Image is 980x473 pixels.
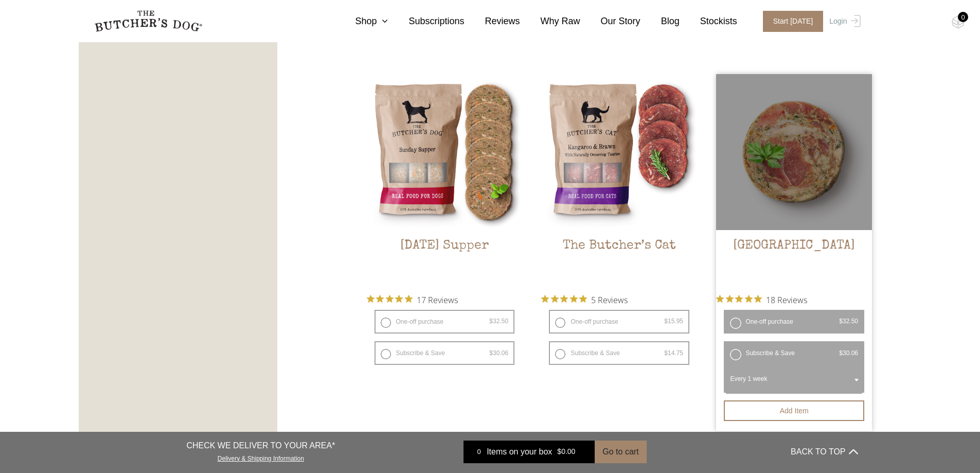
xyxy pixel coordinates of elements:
a: Subscriptions [388,14,464,28]
span: $ [839,318,843,325]
bdi: 32.50 [839,318,858,325]
a: Blog [640,14,680,28]
label: Subscribe & Save [549,341,689,365]
button: BACK TO TOP [791,440,858,464]
label: One-off purchase [375,310,515,334]
a: Shop [334,14,388,28]
img: Sunday Supper [367,74,523,230]
label: Subscribe & Save [724,341,864,365]
span: 18 Reviews [766,292,807,307]
span: $ [664,349,668,357]
a: Stockists [680,14,737,28]
a: Start [DATE] [753,11,827,32]
button: Add item [724,400,864,421]
bdi: 14.75 [664,349,683,357]
bdi: 32.50 [489,318,508,325]
span: Every 1 week [726,367,862,391]
span: Items on your box [487,446,552,458]
h2: The Butcher’s Cat [541,238,697,287]
span: $ [557,448,561,456]
a: Our Story [580,14,640,28]
img: The Butcher’s Cat [541,74,697,230]
div: 0 [958,12,968,22]
bdi: 0.00 [557,448,575,456]
a: Reviews [465,14,520,28]
span: Start [DATE] [763,11,824,32]
a: Delivery & Shipping Information [218,452,304,462]
span: 5 Reviews [591,292,628,307]
button: Rated 4.9 out of 5 stars from 18 reviews. Jump to reviews. [716,292,807,307]
span: $ [664,318,668,325]
h2: [GEOGRAPHIC_DATA] [716,238,872,287]
a: 0 Items on your box $0.00 [464,441,595,463]
p: CHECK WE DELIVER TO YOUR AREA* [186,440,335,452]
div: 0 [471,447,487,457]
bdi: 30.06 [839,349,858,357]
span: $ [489,318,493,325]
button: Rated 5 out of 5 stars from 5 reviews. Jump to reviews. [541,292,628,307]
a: Why Raw [520,14,580,28]
bdi: 30.06 [489,349,508,357]
img: TBD_Cart-Empty.png [952,15,965,29]
label: One-off purchase [549,310,689,334]
a: Sunday Supper[DATE] Supper [367,74,523,287]
button: Go to cart [595,441,646,463]
label: One-off purchase [724,310,864,334]
h2: [DATE] Supper [367,238,523,287]
span: 17 Reviews [417,292,458,307]
a: The Butcher’s CatThe Butcher’s Cat [541,74,697,287]
span: $ [839,349,843,357]
span: Every 1 week [726,367,862,394]
a: [GEOGRAPHIC_DATA] [716,74,872,287]
bdi: 15.95 [664,318,683,325]
button: Rated 4.9 out of 5 stars from 17 reviews. Jump to reviews. [367,292,458,307]
label: Subscribe & Save [375,341,515,365]
a: Login [827,11,860,32]
span: $ [489,349,493,357]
